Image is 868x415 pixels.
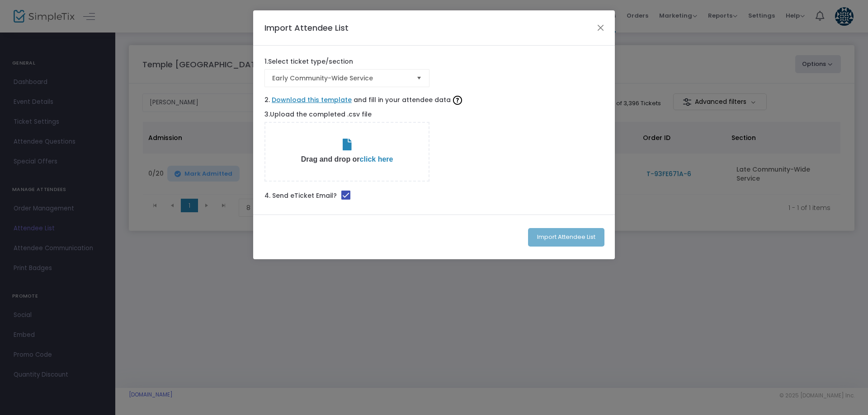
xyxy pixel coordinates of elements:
button: Select [413,70,425,87]
p: Drag and drop or [265,154,429,165]
a: Download this template [272,95,352,105]
span: 2. [264,95,270,105]
span: Upload the completed .csv file [270,110,372,119]
span: click here [360,155,393,163]
span: Early Community-Wide Service [272,74,409,83]
img: question-mark [453,96,462,105]
h4: Import Attendee List [264,22,349,34]
button: Close [595,22,607,33]
span: 4. Send eTicket Email? [264,191,337,200]
span: 1. [264,57,268,66]
span: 3. [264,110,270,119]
label: and fill in your attendee data [264,93,604,107]
label: Select ticket type/section [264,57,353,66]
